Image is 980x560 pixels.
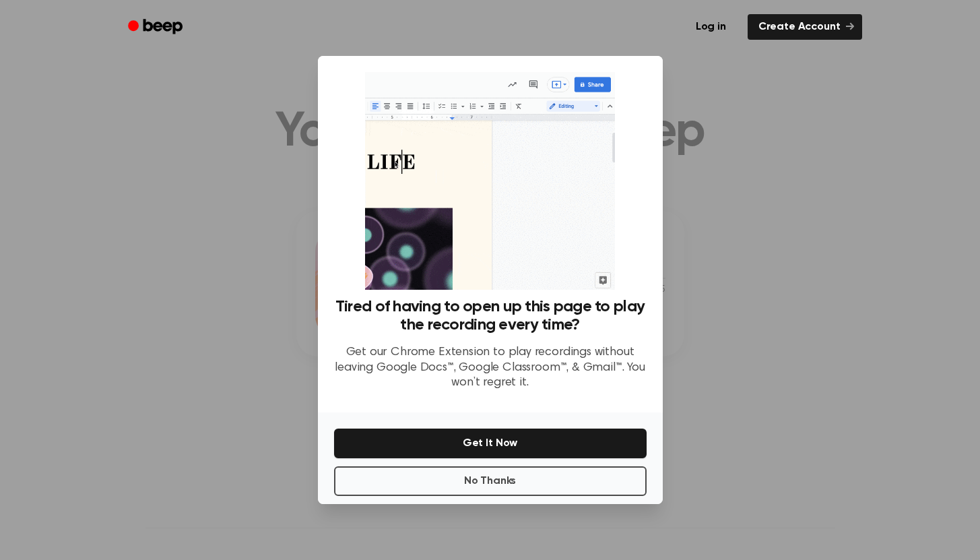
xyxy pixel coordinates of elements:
a: Create Account [748,14,862,40]
a: Beep [119,14,195,40]
p: Get our Chrome Extension to play recordings without leaving Google Docs™, Google Classroom™, & Gm... [334,345,647,391]
button: Get It Now [334,429,647,458]
img: Beep extension in action [365,72,615,290]
button: No Thanks [334,466,647,496]
h3: Tired of having to open up this page to play the recording every time? [334,298,647,334]
a: Log in [682,11,740,42]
